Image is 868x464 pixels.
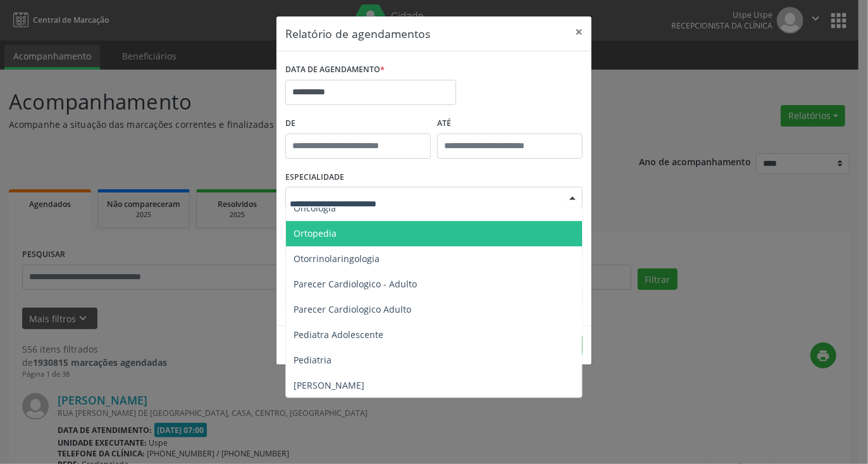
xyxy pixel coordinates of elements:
[285,60,385,80] label: DATA DE AGENDAMENTO
[285,114,431,134] label: De
[437,114,583,134] label: ATÉ
[285,168,344,187] label: ESPECIALIDADE
[285,25,430,42] h5: Relatório de agendamentos
[294,303,411,315] span: Parecer Cardiologico Adulto
[294,354,332,366] span: Pediatria
[294,329,383,341] span: Pediatra Adolescente
[294,278,417,290] span: Parecer Cardiologico - Adulto
[566,16,592,47] button: Close
[294,379,364,391] span: [PERSON_NAME]
[294,227,337,239] span: Ortopedia
[294,253,380,265] span: Otorrinolaringologia
[294,202,336,214] span: Oncologia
